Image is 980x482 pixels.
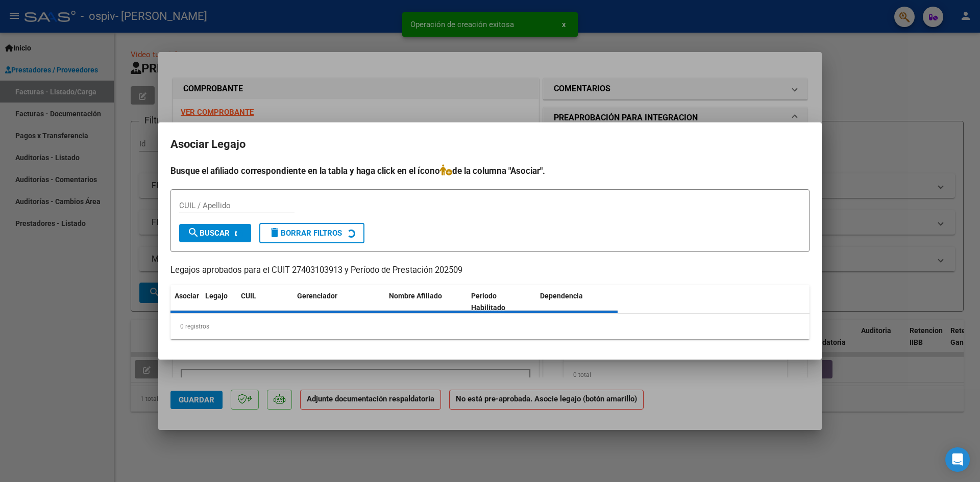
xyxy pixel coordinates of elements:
div: Open Intercom Messenger [945,447,970,472]
span: Dependencia [540,292,583,300]
mat-icon: search [187,226,200,239]
span: Gerenciador [297,292,337,300]
mat-icon: delete [268,226,281,239]
span: Borrar Filtros [268,229,342,238]
datatable-header-cell: Dependencia [536,285,618,319]
span: Buscar [187,229,230,238]
button: Buscar [179,224,251,242]
div: 0 registros [170,314,810,339]
h4: Busque el afiliado correspondiente en la tabla y haga click en el ícono de la columna "Asociar". [170,164,810,177]
span: CUIL [241,292,256,300]
datatable-header-cell: Nombre Afiliado [385,285,467,319]
datatable-header-cell: Legajo [201,285,237,319]
datatable-header-cell: Periodo Habilitado [467,285,536,319]
span: Nombre Afiliado [389,292,442,300]
span: Periodo Habilitado [471,292,505,312]
span: Legajo [205,292,228,300]
datatable-header-cell: Asociar [170,285,201,319]
datatable-header-cell: CUIL [237,285,293,319]
p: Legajos aprobados para el CUIT 27403103913 y Período de Prestación 202509 [170,264,810,277]
button: Borrar Filtros [259,223,364,243]
h2: Asociar Legajo [170,135,810,154]
datatable-header-cell: Gerenciador [293,285,385,319]
span: Asociar [175,292,199,300]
